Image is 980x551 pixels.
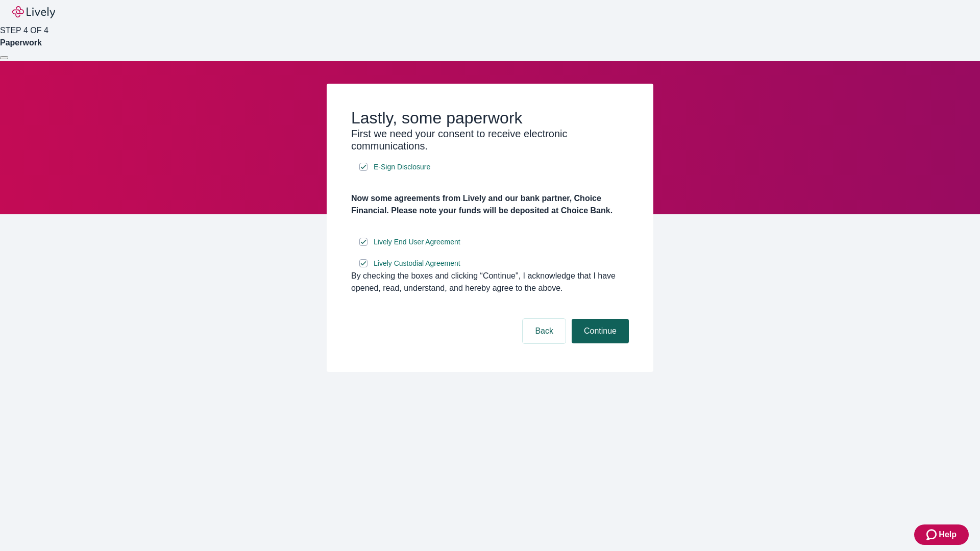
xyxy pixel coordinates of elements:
button: Continue [572,319,629,343]
h3: First we need your consent to receive electronic communications. [351,128,629,152]
button: Zendesk support iconHelp [914,524,969,545]
span: E-Sign Disclosure [374,162,430,172]
button: Back [523,319,566,343]
div: By checking the boxes and clicking “Continue", I acknowledge that I have opened, read, understand... [351,270,629,294]
a: e-sign disclosure document [372,257,462,270]
span: Lively End User Agreement [374,237,460,247]
span: Help [939,529,957,541]
a: e-sign disclosure document [372,236,462,248]
h2: Lastly, some paperwork [351,108,629,128]
svg: Zendesk support icon [926,529,939,541]
img: Lively [12,6,55,18]
span: Lively Custodial Agreement [374,258,460,269]
a: e-sign disclosure document [372,161,432,173]
h4: Now some agreements from Lively and our bank partner, Choice Financial. Please note your funds wi... [351,192,629,217]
